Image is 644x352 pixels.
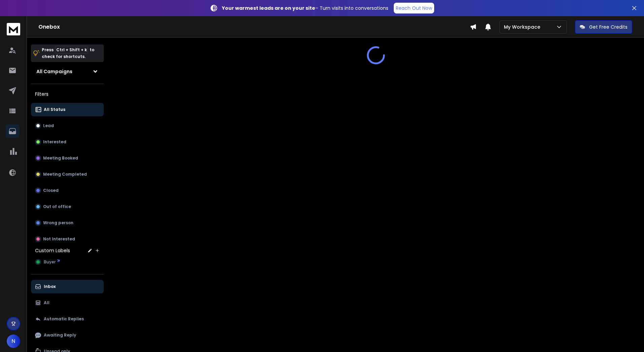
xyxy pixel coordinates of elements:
button: N [7,334,20,348]
a: Reach Out Now [394,3,434,13]
h3: Custom Labels [35,247,70,254]
span: Ctrl + Shift + k [55,46,88,54]
p: Interested [43,139,66,145]
p: All [44,300,50,305]
p: My Workspace [504,24,543,30]
strong: Your warmest leads are on your site [222,5,315,11]
button: Out of office [31,200,104,213]
p: Automatic Replies [44,316,84,322]
button: Meeting Booked [31,151,104,165]
button: Buyer [31,255,104,269]
button: Interested [31,135,104,149]
button: Closed [31,184,104,197]
p: Meeting Completed [43,172,87,177]
p: Out of office [43,204,71,209]
p: Get Free Credits [589,24,627,30]
h3: Filters [31,89,104,99]
button: Lead [31,119,104,133]
button: All Status [31,103,104,116]
img: logo [7,23,20,35]
p: Wrong person [43,220,73,226]
button: Wrong person [31,216,104,230]
h1: Onebox [38,23,470,31]
p: Awaiting Reply [44,332,76,338]
button: All Campaigns [31,65,104,78]
p: Lead [43,123,54,128]
p: All Status [44,107,65,112]
button: Awaiting Reply [31,328,104,342]
h1: All Campaigns [36,68,72,75]
p: Meeting Booked [43,155,78,161]
button: Get Free Credits [575,20,632,34]
p: Inbox [44,284,56,289]
button: All [31,296,104,310]
span: Buyer [44,259,56,265]
p: Not Interested [43,236,75,242]
p: – Turn visits into conversations [222,5,388,11]
button: Automatic Replies [31,312,104,326]
button: Not Interested [31,232,104,246]
button: Inbox [31,280,104,293]
p: Closed [43,188,59,193]
p: Press to check for shortcuts. [42,47,94,60]
p: Reach Out Now [396,5,432,11]
button: Meeting Completed [31,168,104,181]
